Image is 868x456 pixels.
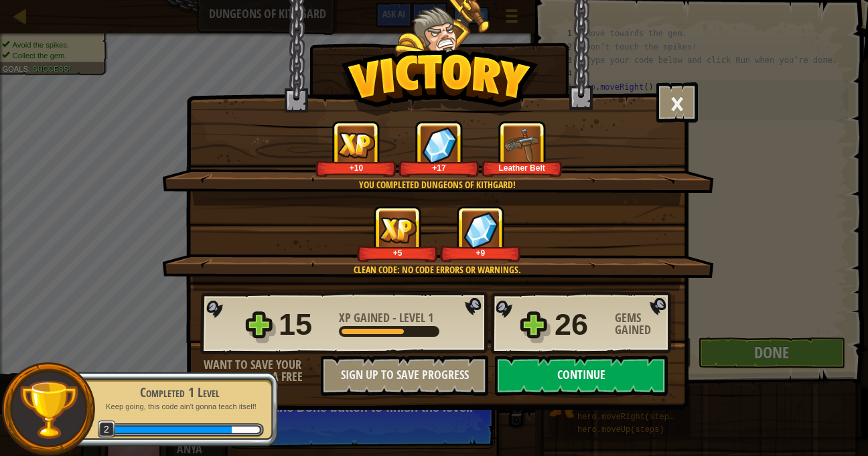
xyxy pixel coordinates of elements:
[656,82,698,123] button: ×
[396,309,428,326] span: Level
[318,163,394,173] div: +10
[18,379,79,440] img: trophy.png
[204,359,321,395] div: Want to save your code? Create a free account!
[321,356,488,396] button: Sign Up to Save Progress
[339,312,433,324] div: -
[226,178,648,192] div: You completed Dungeons of Kithgard!
[95,402,264,412] p: Keep going, this code ain't gonna teach itself!
[484,163,560,173] div: Leather Belt
[360,248,435,258] div: +5
[615,312,675,336] div: Gems Gained
[279,303,331,346] div: 15
[495,356,668,396] button: Continue
[98,421,116,439] span: 2
[226,263,648,277] div: Clean code: no code errors or warnings.
[555,303,607,346] div: 26
[422,127,457,163] img: Gems Gained
[428,309,433,326] span: 1
[341,50,538,117] img: Victory
[339,309,392,326] span: XP Gained
[95,383,264,402] div: Completed 1 Level
[443,248,518,258] div: +9
[504,127,540,163] img: New Item
[401,163,477,173] div: +17
[379,217,417,243] img: XP Gained
[338,132,375,158] img: XP Gained
[463,211,498,249] img: Gems Gained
